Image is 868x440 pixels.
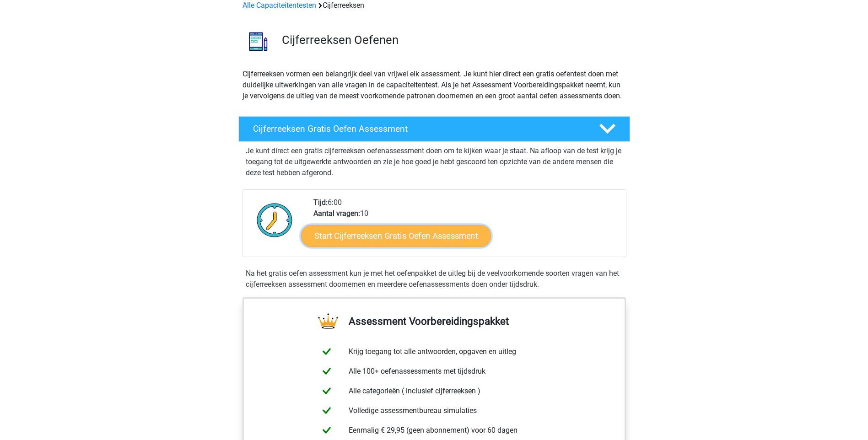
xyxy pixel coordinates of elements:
[282,33,623,47] h3: Cijferreeksen Oefenen
[252,197,298,243] img: Klok
[301,225,491,247] a: Start Cijferreeksen Gratis Oefen Assessment
[235,116,634,142] a: Cijferreeksen Gratis Oefen Assessment
[313,198,328,207] b: Tijd:
[246,145,623,178] p: Je kunt direct een gratis cijferreeksen oefenassessment doen om te kijken waar je staat. Na afloo...
[307,197,625,257] div: 6:00 10
[253,123,584,134] h4: Cijferreeksen Gratis Oefen Assessment
[242,268,626,290] div: Na het gratis oefen assessment kun je met het oefenpakket de uitleg bij de veelvoorkomende soorte...
[313,209,360,218] b: Aantal vragen:
[243,1,316,10] a: Alle Capaciteitentesten
[239,22,278,61] img: cijferreeksen
[243,69,626,102] p: Cijferreeksen vormen een belangrijk deel van vrijwel elk assessment. Je kunt hier direct een grat...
